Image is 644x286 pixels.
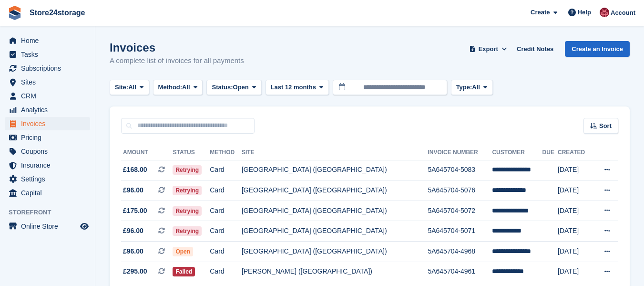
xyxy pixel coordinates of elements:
[242,180,428,201] td: [GEOGRAPHIC_DATA] ([GEOGRAPHIC_DATA])
[210,242,242,262] td: Card
[542,145,558,160] th: Due
[79,221,90,232] a: Preview store
[123,165,147,175] span: £168.00
[271,83,316,92] span: Last 12 months
[492,145,542,160] th: Customer
[123,226,143,236] span: £96.00
[428,180,492,201] td: 5A645704-5076
[9,208,95,217] span: Storefront
[8,6,22,20] img: stora-icon-8386f47178a22dfd0bd8f6a31ec36ba5ce8667c1dd55bd0f319d3a0aa187defe.svg
[210,201,242,221] td: Card
[115,83,128,92] span: Site:
[121,145,173,160] th: Amount
[21,62,78,75] span: Subscriptions
[428,201,492,221] td: 5A645704-5072
[21,159,78,172] span: Insurance
[242,262,428,282] td: [PERSON_NAME] ([GEOGRAPHIC_DATA])
[182,83,190,92] span: All
[558,201,593,221] td: [DATE]
[456,83,472,92] span: Type:
[472,83,480,92] span: All
[5,172,90,186] a: menu
[242,242,428,262] td: [GEOGRAPHIC_DATA] ([GEOGRAPHIC_DATA])
[242,221,428,242] td: [GEOGRAPHIC_DATA] ([GEOGRAPHIC_DATA])
[428,145,492,160] th: Invoice Number
[21,220,78,233] span: Online Store
[242,201,428,221] td: [GEOGRAPHIC_DATA] ([GEOGRAPHIC_DATA])
[173,247,193,256] span: Open
[5,103,90,117] a: menu
[5,159,90,172] a: menu
[173,165,202,175] span: Retrying
[5,48,90,61] a: menu
[5,89,90,103] a: menu
[428,160,492,180] td: 5A645704-5083
[558,242,593,262] td: [DATE]
[578,8,591,17] span: Help
[110,80,149,95] button: Site: All
[5,75,90,89] a: menu
[599,121,612,131] span: Sort
[558,180,593,201] td: [DATE]
[21,186,78,200] span: Capital
[206,80,261,95] button: Status: Open
[210,145,242,160] th: Method
[21,75,78,89] span: Sites
[428,262,492,282] td: 5A645704-4961
[266,80,329,95] button: Last 12 months
[565,41,630,57] a: Create an Invoice
[5,145,90,158] a: menu
[5,186,90,200] a: menu
[210,221,242,242] td: Card
[123,266,147,276] span: £295.00
[123,206,147,216] span: £175.00
[558,160,593,180] td: [DATE]
[558,262,593,282] td: [DATE]
[5,220,90,233] a: menu
[173,226,202,236] span: Retrying
[242,145,428,160] th: Site
[611,8,635,18] span: Account
[110,41,244,54] h1: Invoices
[600,8,609,17] img: Mandy Huges
[451,80,493,95] button: Type: All
[21,172,78,186] span: Settings
[21,103,78,117] span: Analytics
[210,160,242,180] td: Card
[242,160,428,180] td: [GEOGRAPHIC_DATA] ([GEOGRAPHIC_DATA])
[5,34,90,47] a: menu
[173,267,195,276] span: Failed
[153,80,203,95] button: Method: All
[173,186,202,195] span: Retrying
[5,131,90,144] a: menu
[173,145,210,160] th: Status
[21,145,78,158] span: Coupons
[5,62,90,75] a: menu
[173,206,202,216] span: Retrying
[428,221,492,242] td: 5A645704-5071
[558,145,593,160] th: Created
[21,89,78,103] span: CRM
[21,48,78,61] span: Tasks
[428,242,492,262] td: 5A645704-4968
[513,41,557,57] a: Credit Notes
[210,180,242,201] td: Card
[26,5,89,21] a: Store24storage
[5,117,90,130] a: menu
[158,83,183,92] span: Method:
[123,185,143,195] span: £96.00
[110,55,244,66] p: A complete list of invoices for all payments
[128,83,136,92] span: All
[531,8,550,17] span: Create
[210,262,242,282] td: Card
[467,41,509,57] button: Export
[21,34,78,47] span: Home
[21,131,78,144] span: Pricing
[123,246,143,256] span: £96.00
[21,117,78,130] span: Invoices
[558,221,593,242] td: [DATE]
[212,83,233,92] span: Status:
[233,83,249,92] span: Open
[479,44,498,54] span: Export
